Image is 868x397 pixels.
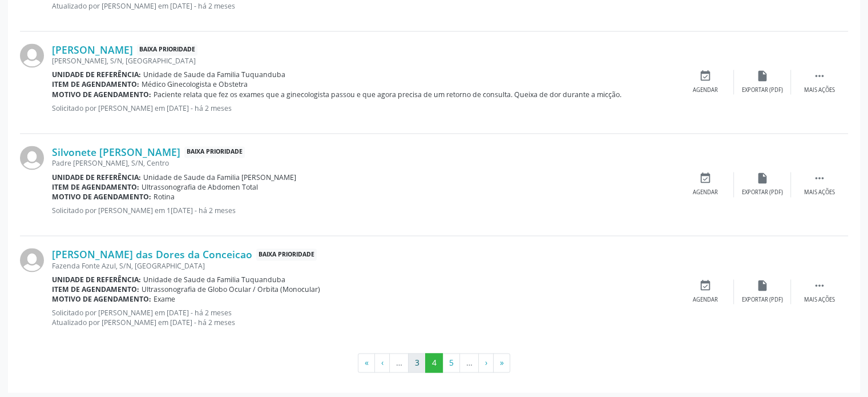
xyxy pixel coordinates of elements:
[756,172,769,185] i: insert_drive_file
[52,43,133,56] a: [PERSON_NAME]
[52,56,677,66] div: [PERSON_NAME], S/N, [GEOGRAPHIC_DATA]
[52,173,141,182] b: Unidade de referência:
[52,206,677,215] p: Solicitado por [PERSON_NAME] em 1[DATE] - há 2 meses
[154,294,175,304] span: Exame
[142,284,320,294] span: Ultrassonografia de Globo Ocular / Orbita (Monocular)
[693,296,718,304] div: Agendar
[52,284,139,294] b: Item de agendamento:
[142,182,258,192] span: Ultrassonografia de Abdomen Total
[804,296,835,304] div: Mais ações
[693,189,718,197] div: Agendar
[425,353,443,372] button: Go to page 4
[20,248,44,272] img: img
[813,172,826,185] i: 
[804,189,835,197] div: Mais ações
[493,353,510,372] button: Go to last page
[813,279,826,292] i: 
[742,189,783,197] div: Exportar (PDF)
[20,146,44,170] img: img
[756,279,769,292] i: insert_drive_file
[52,182,139,192] b: Item de agendamento:
[154,90,621,99] span: Paciente relata que fez os exames que a ginecologista passou e que agora precisa de um retorno de...
[52,90,151,99] b: Motivo de agendamento:
[20,353,848,372] ul: Pagination
[142,79,248,89] span: Médico Ginecologista e Obstetra
[699,279,712,292] i: event_available
[52,192,151,202] b: Motivo de agendamento:
[478,353,494,372] button: Go to next page
[374,353,390,372] button: Go to previous page
[52,103,677,113] p: Solicitado por [PERSON_NAME] em [DATE] - há 2 meses
[742,296,783,304] div: Exportar (PDF)
[52,248,252,260] a: [PERSON_NAME] das Dores da Conceicao
[442,353,460,372] button: Go to page 5
[52,294,151,304] b: Motivo de agendamento:
[52,308,677,327] p: Solicitado por [PERSON_NAME] em [DATE] - há 2 meses Atualizado por [PERSON_NAME] em [DATE] - há 2...
[408,353,426,372] button: Go to page 3
[699,172,712,185] i: event_available
[813,70,826,82] i: 
[256,248,317,260] span: Baixa Prioridade
[184,146,245,158] span: Baixa Prioridade
[358,353,375,372] button: Go to first page
[137,44,197,56] span: Baixa Prioridade
[742,86,783,94] div: Exportar (PDF)
[143,275,285,284] span: Unidade de Saude da Familia Tuquanduba
[143,70,285,79] span: Unidade de Saude da Familia Tuquanduba
[52,158,677,168] div: Padre [PERSON_NAME], S/N, Centro
[693,86,718,94] div: Agendar
[20,43,44,67] img: img
[52,275,141,284] b: Unidade de referência:
[143,173,296,182] span: Unidade de Saude da Familia [PERSON_NAME]
[52,70,141,79] b: Unidade de referência:
[756,70,769,82] i: insert_drive_file
[699,70,712,82] i: event_available
[52,261,677,271] div: Fazenda Fonte Azul, S/N, [GEOGRAPHIC_DATA]
[52,146,180,158] a: Silvonete [PERSON_NAME]
[154,192,175,202] span: Rotina
[52,79,139,89] b: Item de agendamento:
[804,86,835,94] div: Mais ações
